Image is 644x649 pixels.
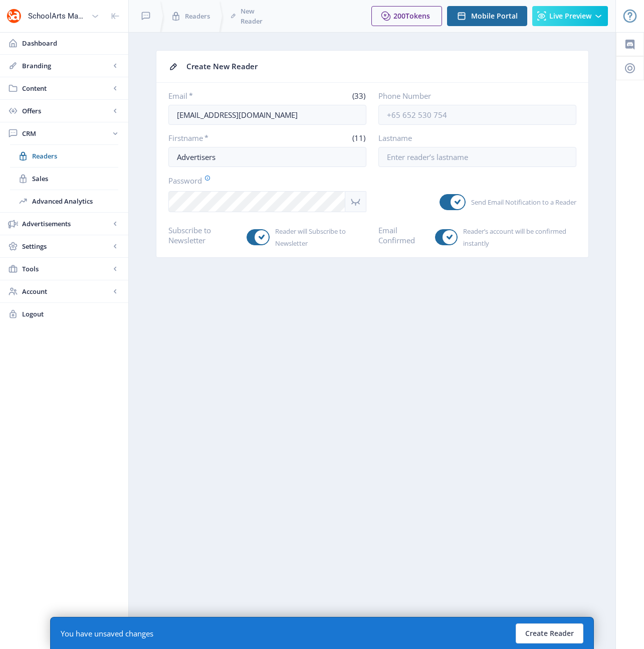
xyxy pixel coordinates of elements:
[351,133,366,143] span: (11)
[22,286,110,296] span: Account
[22,61,110,71] span: Branding
[168,105,366,125] input: Enter reader’s email
[532,6,608,26] button: Live Preview
[10,190,118,212] a: Advanced Analytics
[168,225,239,245] label: Subscribe to Newsletter
[22,38,120,48] span: Dashboard
[378,147,576,167] input: Enter reader’s lastname
[10,145,118,167] a: Readers
[466,196,576,208] span: Send Email Notification to a Reader
[378,133,568,143] label: Lastname
[516,623,583,643] button: Create Reader
[32,151,118,161] span: Readers
[447,6,527,26] button: Mobile Portal
[378,91,568,101] label: Phone Number
[270,225,366,249] span: Reader will Subscribe to Newsletter
[168,175,358,186] label: Password
[241,6,266,26] span: New Reader
[549,12,591,20] span: Live Preview
[28,5,87,27] div: SchoolArts Magazine
[378,105,576,125] input: +65 652 530 754
[186,59,576,74] div: Create New Reader
[345,191,366,212] nb-icon: Show password
[22,264,110,274] span: Tools
[32,196,118,206] span: Advanced Analytics
[168,91,264,101] label: Email
[458,225,576,249] span: Reader’s account will be confirmed instantly
[351,91,366,101] span: (33)
[32,174,118,184] span: Sales
[22,309,120,319] span: Logout
[6,8,22,24] img: properties.app_icon.png
[378,225,427,245] label: Email Confirmed
[168,133,264,143] label: Firstname
[371,6,442,26] button: 200Tokens
[22,128,110,138] span: CRM
[22,106,110,116] span: Offers
[405,11,430,21] span: Tokens
[22,219,110,229] span: Advertisements
[471,12,518,20] span: Mobile Portal
[10,168,118,190] a: Sales
[61,628,153,638] div: You have unsaved changes
[22,241,110,251] span: Settings
[22,83,110,93] span: Content
[168,147,366,167] input: Enter reader’s firstname
[185,11,210,21] span: Readers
